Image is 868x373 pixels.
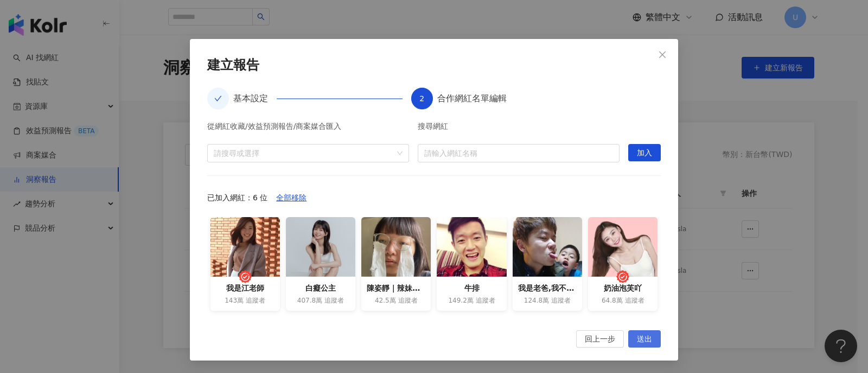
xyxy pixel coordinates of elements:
[585,331,615,348] span: 回上一步
[437,88,507,109] div: 合作網紅名單編輯
[628,330,661,348] button: 送出
[207,122,409,135] div: 從網紅收藏/效益預測報告/商案媒合匯入
[442,282,501,294] div: 牛排
[267,189,315,206] button: 全部移除
[551,296,571,305] span: 追蹤者
[225,296,244,305] span: 143萬
[419,94,424,103] span: 2
[628,144,661,161] button: 加入
[398,296,418,305] span: 追蹤者
[602,296,623,305] span: 64.8萬
[518,282,577,294] div: 我是老爸,我不要當爸!
[207,56,661,75] div: 建立報告
[207,189,661,206] div: 已加入網紅：6 位
[652,44,673,66] button: Close
[658,50,667,59] span: close
[367,282,425,294] div: 陳姿靜｜辣妹廚房
[625,296,644,305] span: 追蹤者
[576,330,624,348] button: 回上一步
[276,189,307,207] span: 全部移除
[637,331,652,348] span: 送出
[375,296,396,305] span: 42.5萬
[324,296,344,305] span: 追蹤者
[297,296,322,305] span: 407.8萬
[216,282,275,294] div: 我是江老師
[637,145,652,162] span: 加入
[246,296,265,305] span: 追蹤者
[448,296,473,305] span: 149.2萬
[418,122,620,135] div: 搜尋網紅
[476,296,495,305] span: 追蹤者
[593,282,652,294] div: 奶油泡芙吖
[524,296,549,305] span: 124.8萬
[214,95,222,102] span: check
[291,282,350,294] div: 白癡公主
[233,88,277,109] div: 基本設定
